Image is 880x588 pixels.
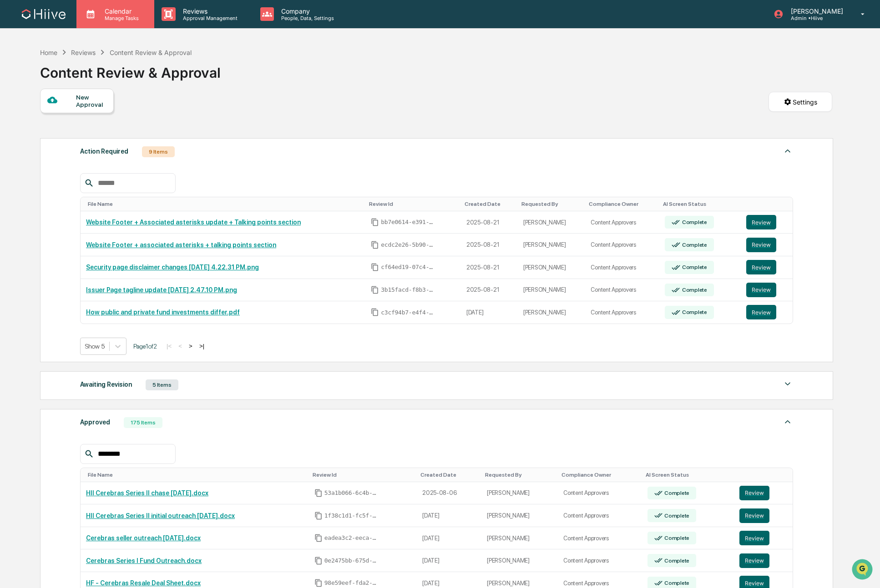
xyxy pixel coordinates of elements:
button: Review [739,553,769,568]
a: Review [739,508,787,523]
a: Review [739,553,787,568]
span: Attestations [75,115,113,124]
td: Content Approvers [585,234,659,256]
td: [PERSON_NAME] [481,482,558,505]
span: Pylon [91,154,110,161]
a: Website Footer + associated asterisks + talking points section [86,241,276,249]
a: Website Footer + Associated asterisks update + Talking points section [86,219,301,226]
td: [PERSON_NAME] [481,504,558,527]
div: New Approval [76,94,106,108]
td: Content Approvers [558,549,642,572]
div: Complete [680,219,707,225]
div: Toggle SortBy [663,201,737,207]
td: Content Approvers [585,301,659,324]
span: Copy Id [371,241,379,249]
button: < [176,342,185,350]
td: [DATE] [417,504,481,527]
div: Complete [680,287,707,293]
a: Review [739,531,787,545]
button: |< [164,342,174,350]
td: [PERSON_NAME] [518,301,586,324]
img: caret [782,145,793,156]
a: Issuer Page tagline update [DATE] 2.47.10 PM.png [86,286,237,294]
span: 53a1b066-6c4b-4633-b50e-fccc2a142408 [324,489,379,497]
span: ecdc2e26-5b90-4111-ba5b-700eaf4688fe [381,241,435,249]
td: Content Approvers [558,482,642,505]
span: bb7e0614-e391-494b-8ce6-9867872e53d2 [381,219,435,226]
span: Copy Id [371,286,379,294]
div: Complete [680,309,707,315]
td: [DATE] [461,301,518,324]
td: [PERSON_NAME] [518,279,586,302]
div: Toggle SortBy [741,472,789,478]
td: Content Approvers [558,527,642,550]
div: Content Review & Approval [110,49,192,56]
span: 98e59eef-fda2-49f9-9df9-638243016526 [324,579,379,587]
td: 2025-08-21 [461,211,518,234]
div: Reviews [71,49,96,56]
button: Start new chat [155,72,166,83]
button: Review [746,238,776,252]
span: Copy Id [314,489,323,497]
div: Toggle SortBy [485,472,554,478]
td: [DATE] [417,527,481,550]
span: Preclearance [18,115,59,124]
button: Review [746,215,776,229]
div: Approved [80,416,110,428]
iframe: Open customer support [851,558,875,583]
div: 175 Items [124,417,162,428]
div: Start new chat [31,70,149,79]
div: Home [40,49,57,56]
p: How can we help? [9,19,166,34]
span: Copy Id [314,557,323,565]
button: Review [746,305,776,319]
a: Powered byPylon [64,154,110,161]
div: Toggle SortBy [589,201,656,207]
div: Toggle SortBy [561,472,638,478]
div: Action Required [80,145,128,157]
div: Complete [663,513,689,519]
div: We're available if you need us! [31,79,115,86]
a: Cerebras Series I Fund Outreach.docx [86,557,202,564]
a: Review [746,238,787,252]
td: Content Approvers [585,256,659,279]
a: 🗄️Attestations [62,111,116,127]
a: Review [739,486,787,500]
span: Copy Id [314,579,323,587]
td: [PERSON_NAME] [518,211,586,234]
td: [PERSON_NAME] [481,527,558,550]
p: People, Data, Settings [274,15,339,21]
a: Review [746,215,787,229]
button: Review [739,531,769,545]
p: Admin • Hiive [784,15,848,21]
a: Review [746,260,787,274]
div: 5 Items [146,379,178,390]
div: Toggle SortBy [369,201,457,207]
p: Approval Management [176,15,242,21]
button: > [186,342,195,350]
div: Content Review & Approval [40,57,221,81]
span: 3b15facd-f8b3-477c-80ee-d7a648742bf4 [381,286,435,294]
span: 1f38c1d1-fc5f-4029-9bb8-f9aefced4b3a [324,512,379,519]
p: Reviews [176,7,242,15]
div: Toggle SortBy [521,201,582,207]
a: 🔎Data Lookup [5,128,61,145]
div: Toggle SortBy [465,201,514,207]
span: c3cf94b7-e4f4-4a11-bdb7-54460614abdc [381,309,435,316]
span: eadea3c2-eeca-46b3-a70c-3e8c5b7e2078 [324,534,379,542]
a: Review [746,283,787,297]
a: HII Cerebras Series II chase [DATE].docx [86,489,208,497]
div: Toggle SortBy [88,201,362,207]
span: Copy Id [371,308,379,316]
span: 0e2475bb-675d-477a-aac4-8f4c654d9cf8 [324,557,379,564]
a: 🖐️Preclearance [5,111,62,127]
a: Review [746,305,787,319]
div: Complete [663,558,689,564]
span: Page 1 of 2 [133,343,157,350]
div: 9 Items [142,146,175,157]
div: Complete [663,535,689,541]
img: logo [22,9,66,19]
input: Clear [24,41,150,51]
td: Content Approvers [585,211,659,234]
